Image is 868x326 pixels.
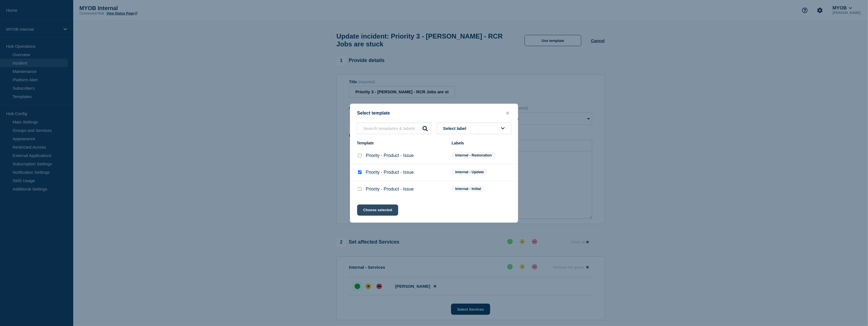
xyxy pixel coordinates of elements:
span: Internal - Update [452,169,488,175]
button: Choose selected [357,204,398,216]
input: Priority - Product - Issue checkbox [358,170,362,174]
input: Priority - Product - Issue checkbox [358,187,362,191]
div: Select template [350,111,518,116]
span: Select label [443,126,469,131]
button: close button [504,111,511,116]
p: Priority - Product - Issue [366,187,414,192]
div: Labels [452,141,511,145]
p: Priority - Product - Issue [366,153,414,158]
span: Internal - Initial [452,185,485,192]
button: Select label [437,123,511,134]
input: Search templates & labels [357,123,431,134]
span: Internal - Restoration [452,152,495,158]
p: Priority - Product - Issue [366,170,414,175]
input: Priority - Product - Issue checkbox [358,154,362,157]
div: Template [357,141,446,145]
